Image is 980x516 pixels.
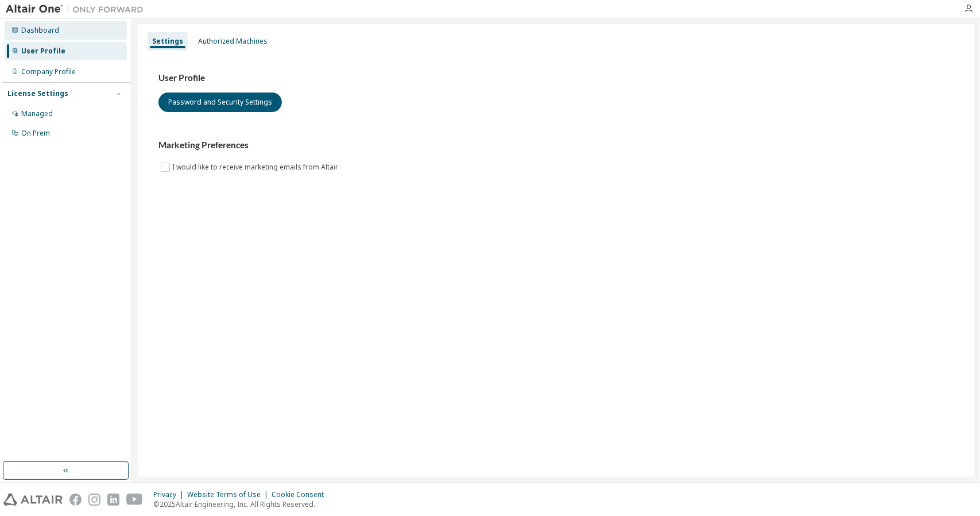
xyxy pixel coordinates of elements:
[153,490,187,499] div: Privacy
[3,494,63,506] img: altair_logo.svg
[158,93,282,112] button: Password and Security Settings
[172,160,340,174] label: I would like to receive marketing emails from Altair
[107,494,119,506] img: linkedin.svg
[126,494,143,506] img: youtube.svg
[6,3,149,15] img: Altair One
[187,490,272,499] div: Website Terms of Use
[158,140,954,151] h3: Marketing Preferences
[21,47,65,56] div: User Profile
[21,26,59,35] div: Dashboard
[21,67,76,76] div: Company Profile
[21,109,53,118] div: Managed
[158,72,954,84] h3: User Profile
[152,37,183,46] div: Settings
[153,499,331,509] p: © 2025 Altair Engineering, Inc. All Rights Reserved.
[272,490,331,499] div: Cookie Consent
[198,37,268,46] div: Authorized Machines
[88,494,100,506] img: instagram.svg
[7,89,68,98] div: License Settings
[21,129,50,138] div: On Prem
[69,494,82,506] img: facebook.svg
